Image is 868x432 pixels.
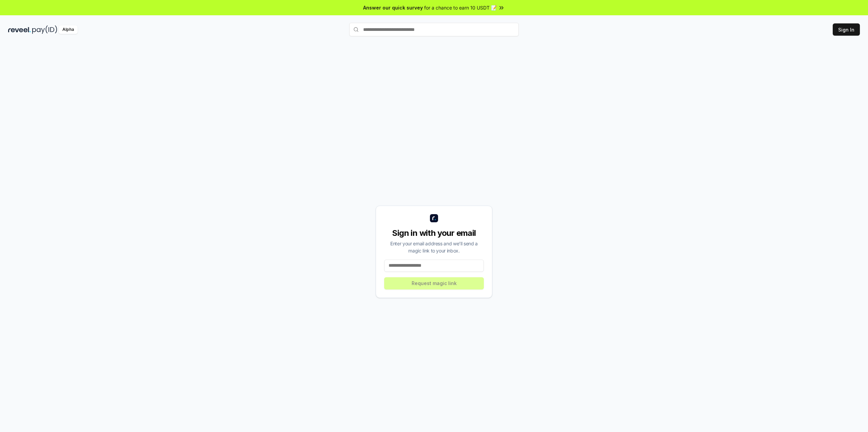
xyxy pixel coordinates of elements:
[32,25,57,34] img: pay_id
[430,214,438,222] img: logo_small
[384,240,484,254] div: Enter your email address and we’ll send a magic link to your inbox.
[384,228,484,239] div: Sign in with your email
[363,4,423,11] span: Answer our quick survey
[59,25,78,34] div: Alpha
[8,25,31,34] img: reveel_dark
[833,23,860,36] button: Sign In
[424,4,497,11] span: for a chance to earn 10 USDT 📝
